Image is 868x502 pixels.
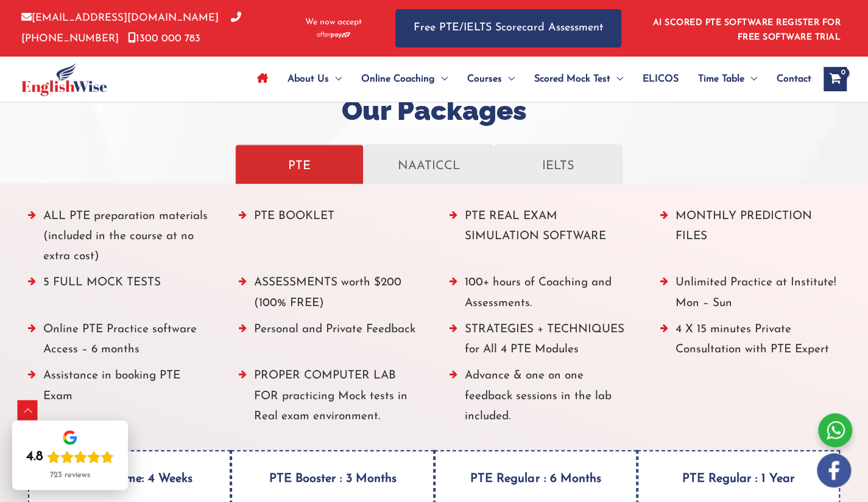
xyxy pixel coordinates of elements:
span: Menu Toggle [744,58,757,100]
a: Contact [767,58,811,100]
span: About Us [288,58,329,100]
a: [EMAIL_ADDRESS][DOMAIN_NAME] [21,13,219,23]
span: Menu Toggle [502,58,515,100]
a: ELICOS [633,58,688,100]
li: 100+ hours of Coaching and Assessments. [450,273,630,319]
p: IELTS [507,154,610,175]
li: PROPER COMPUTER LAB FOR practicing Mock tests in Real exam environment. [239,366,419,433]
span: Online Coaching [361,58,435,100]
a: 1300 000 783 [128,33,200,44]
img: Afterpay-Logo [317,32,350,38]
span: We now accept [305,16,362,29]
li: 5 FULL MOCK TESTS [28,273,208,319]
a: AI SCORED PTE SOFTWARE REGISTER FOR FREE SOFTWARE TRIAL [653,18,841,42]
span: Time Table [698,58,744,100]
div: Rating: 4.8 out of 5 [26,448,114,465]
a: View Shopping Cart, empty [824,67,847,91]
li: Advance & one on one feedback sessions in the lab included. [450,366,630,433]
li: 4 X 15 minutes Private Consultation with PTE Expert [660,319,840,366]
a: Online CoachingMenu Toggle [351,58,457,100]
span: ELICOS [643,58,679,100]
li: STRATEGIES + TECHNIQUES for All 4 PTE Modules [450,319,630,366]
aside: Header Widget 1 [646,9,847,48]
li: Unlimited Practice at Institute! Mon – Sun [660,273,840,319]
a: CoursesMenu Toggle [457,58,524,100]
li: Online PTE Practice software Access – 6 months [28,319,208,366]
p: PTE [248,154,351,175]
li: ASSESSMENTS worth $200 (100% FREE) [239,273,419,319]
span: Menu Toggle [435,58,448,100]
div: 723 reviews [50,470,90,480]
div: 4.8 [26,448,43,465]
a: About UsMenu Toggle [278,58,351,100]
span: Scored Mock Test [534,58,610,100]
li: Personal and Private Feedback [239,319,419,366]
p: NAATICCL [377,154,480,175]
a: Scored Mock TestMenu Toggle [524,58,633,100]
a: Free PTE/IELTS Scorecard Assessment [395,9,621,47]
img: cropped-ew-logo [21,63,107,96]
span: Courses [467,58,502,100]
span: Menu Toggle [329,58,342,100]
li: MONTHLY PREDICTION FILES [660,206,840,273]
li: Assistance in booking PTE Exam [28,366,208,433]
li: PTE BOOKLET [239,206,419,273]
span: Contact [777,58,811,100]
nav: Site Navigation: Main Menu [247,58,811,100]
a: [PHONE_NUMBER] [21,13,241,43]
li: ALL PTE preparation materials (included in the course at no extra cost) [28,206,208,273]
span: Menu Toggle [610,58,623,100]
img: white-facebook.png [817,453,851,487]
a: Time TableMenu Toggle [688,58,767,100]
li: PTE REAL EXAM SIMULATION SOFTWARE [450,206,630,273]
